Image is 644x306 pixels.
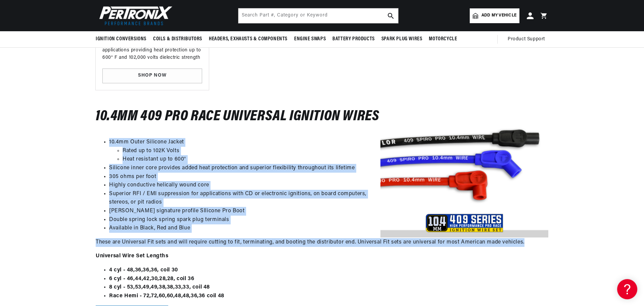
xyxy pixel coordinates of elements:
[123,155,548,164] li: Heat resistant up to 600°
[380,110,548,237] img: Taylor-409-High-Performance-Plug-Wires.png
[150,31,205,47] summary: Coils & Distributors
[102,69,202,84] a: SHOP NOW
[153,36,202,43] span: Coils & Distributors
[109,181,548,190] li: Highly conductive helically wound core
[470,8,519,23] a: Add my vehicle
[378,31,426,47] summary: Spark Plug Wires
[109,138,548,164] li: 10.4mm Outer Silicone Jacket
[96,110,548,123] h3: 10.4MM 409 Pro Race Universal Ignition Wires
[109,216,548,224] li: Double spring lock spring spark plug terminals
[481,12,516,19] span: Add my vehicle
[425,31,460,47] summary: Motorcycle
[109,173,548,181] li: 305 ohms per foot
[329,31,378,47] summary: Battery Products
[96,238,548,247] p: These are Universal Fit sets and will require cutting to fit, terminating, and booting the distri...
[109,285,210,290] strong: 8 cyl - 53,53,49,49,38,38,33,33, coil 48
[109,190,548,207] li: Superior RFI / EMI suppression for applications with CD or electronic ignitions, on board compute...
[96,253,169,259] strong: Universal Wire Set Lengths
[96,4,173,27] img: Pertronix
[508,36,545,43] span: Product Support
[109,164,548,173] li: Silicone inner core provides added heat protection and superior flexibility throughout its lifetime
[109,276,194,281] strong: 6 cyl - 46,44,42,30,28,28, coil 36
[429,36,457,43] span: Motorcycle
[238,8,398,23] input: Search Part #, Category or Keyword
[332,36,375,43] span: Battery Products
[381,36,422,43] span: Spark Plug Wires
[383,8,398,23] button: search button
[205,31,291,47] summary: Headers, Exhausts & Components
[109,224,548,233] li: Available in Black, Red and Blue
[123,147,548,156] li: Rated up to 102K Volts
[96,36,146,43] span: Ignition Conversions
[96,31,150,47] summary: Ignition Conversions
[109,267,178,273] strong: 4 cyl - 48,36,36,36, coil 30
[109,207,548,216] li: [PERSON_NAME] signature profile SIlicone Pro Boot
[294,36,326,43] span: Engine Swaps
[209,36,287,43] span: Headers, Exhausts & Components
[102,39,202,61] p: High performance for street or race applications providing heat protection up to 600° F and 102,0...
[291,31,329,47] summary: Engine Swaps
[508,31,548,47] summary: Product Support
[109,293,224,299] strong: Race Hemi - 72,72,60,60,48,48,36,36 coil 48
